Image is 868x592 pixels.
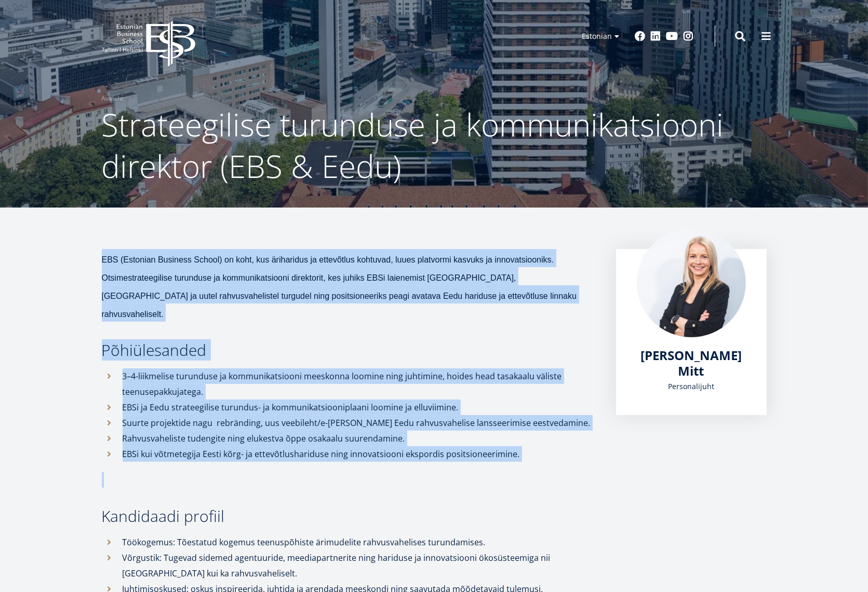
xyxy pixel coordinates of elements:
li: Suurte projektide nagu rebränding, uus veebileht/e-[PERSON_NAME] Eedu rahvusvahelise lansseerimis... [102,415,595,431]
a: Facebook [635,31,646,42]
li: EBSi ja Eedu strateegilise turundus- ja kommunikatsiooniplaani loomine ja elluviimine. [102,400,595,415]
div: Personalijuht [637,379,746,394]
span: [PERSON_NAME] Mitt [640,347,742,379]
a: [PERSON_NAME] Mitt [637,348,746,379]
b: strateegilise turunduse ja kommunikatsiooni direktorit [128,273,323,282]
h3: Kandidaadi profiil [102,508,595,524]
h3: Põhiülesanded [102,342,595,358]
li: Võrgustik: Tugevad sidemed agentuuride, meediapartnerite ning hariduse ja innovatsiooni ökosüstee... [102,550,595,581]
a: Youtube [666,31,678,42]
span: Strateegilise turunduse ja kommunikatsiooni direktor (EBS & Eedu) [102,103,724,187]
a: Instagram [684,31,694,42]
li: EBSi kui võtmetegija Eesti kõrg- ja ettevõtlushariduse ning innovatsiooni ekspordis positsioneeri... [102,446,595,462]
li: Rahvusvaheliste tudengite ning elukestva õppe osakaalu suurendamine. [102,431,595,446]
img: Älice Mitt [637,228,746,337]
li: 3–4-liikmelise turunduse ja kommunikatsiooni meeskonna loomine ning juhtimine, hoides head tasaka... [102,368,595,400]
li: Töökogemus: Tõestatud kogemus teenuspõhiste ärimudelite rahvusvahelises turundamises. [102,534,595,550]
span: EBS (Estonian Business School) on koht, kus äriharidus ja ettevõtlus kohtuvad, luues platvormi ka... [102,255,577,319]
a: Avaleht [102,93,124,104]
a: Linkedin [651,31,661,42]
